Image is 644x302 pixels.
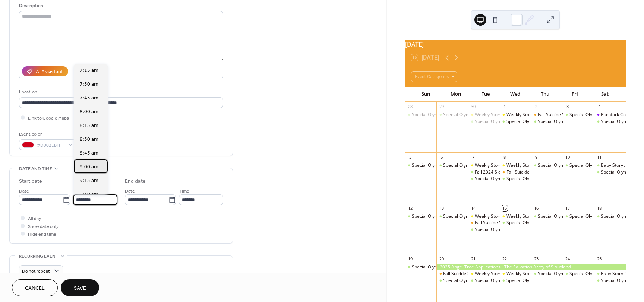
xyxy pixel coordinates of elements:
span: All day [28,215,41,223]
div: 12 [407,205,413,211]
span: Link to Google Maps [28,114,69,122]
span: Recurring event [19,252,59,260]
div: Sat [590,87,620,102]
div: Special Olympics Basketball [531,271,563,277]
span: Show date only [28,223,59,231]
div: 16 [533,205,539,211]
span: Date [19,187,29,195]
div: Special Olympics Basketball [531,213,563,220]
div: Weekly Storytimes! Sioux City Public Library [500,112,531,118]
div: Special Olympics Basketball [436,112,468,118]
div: Tue [471,87,501,102]
button: Save [61,279,99,296]
div: 14 [470,205,476,211]
div: Special Olympics Basketball [475,277,533,284]
span: 9:15 am [80,177,98,185]
div: 6 [439,155,444,160]
div: Special Olympics Basketball [405,213,437,220]
div: Fall Suicide Support Group - Catholic Charties [468,220,500,226]
div: Special Olympics Basketball [475,176,533,182]
div: Special Olympics Basketball [538,118,596,125]
button: Cancel [12,279,58,296]
div: Fall Suicide Support Group - Catholic Charties [500,169,531,175]
div: Special Olympics Basketball [538,162,596,169]
span: Date and time [19,165,52,173]
div: Event color [19,130,75,138]
div: Special Olympics Basketball [468,176,500,182]
div: Special Olympics Basketball [506,277,564,284]
div: Fall Suicide Support Group - Catholic Charties [436,271,468,277]
div: Special Olympics Basketball [436,277,468,284]
div: Special Olympics Basketball [563,112,594,118]
span: Cancel [25,284,45,292]
div: 17 [565,205,571,211]
span: Hide end time [28,231,56,238]
div: Weekly Storytimes! [GEOGRAPHIC_DATA] [475,213,561,220]
div: Special Olympics Basketball [468,277,500,284]
div: Weekly Storytimes! Sioux City Public Library [500,162,531,169]
div: Weekly Storytimes! [GEOGRAPHIC_DATA] [475,271,561,277]
div: 2025 Angel Tree Applications - The Salvation Army of Siouxland [436,264,626,270]
span: 7:30 am [80,80,98,88]
div: Wed [501,87,530,102]
div: Weekly Storytimes! [GEOGRAPHIC_DATA] [506,112,592,118]
div: 25 [596,256,602,262]
div: Weekly Storytimes! Sioux City Public Library [500,213,531,220]
div: 15 [502,205,508,211]
div: Sun [411,87,441,102]
div: 28 [407,104,413,109]
div: Thu [530,87,560,102]
div: Special Olympics Basketball [405,264,437,270]
div: 13 [439,205,444,211]
div: Special Olympics Basketball [412,213,470,220]
div: Fall 2024 Sioux City Suicide Support Group - [DEMOGRAPHIC_DATA] Charities [475,169,635,175]
div: Start date [19,178,42,185]
div: Special Olympics Basketball [412,162,470,169]
div: 22 [502,256,508,262]
div: Special Olympics Basketball [594,213,626,220]
div: Weekly Storytimes! Sioux City Library [468,271,500,277]
div: Weekly Storytimes! [GEOGRAPHIC_DATA] [506,162,592,169]
div: 11 [596,155,602,160]
div: 8 [502,155,508,160]
span: 8:00 am [80,108,98,116]
div: Special Olympics Basketball [443,277,501,284]
div: AI Assistant [36,68,63,76]
span: 7:45 am [80,94,98,102]
div: Fall Suicide Support Group - [DEMOGRAPHIC_DATA] Charties [443,271,569,277]
span: Time [179,187,189,195]
div: 23 [533,256,539,262]
div: Special Olympics Basketball [500,277,531,284]
div: Mon [441,87,471,102]
div: 7 [470,155,476,160]
div: Special Olympics Basketball [436,213,468,220]
div: 10 [565,155,571,160]
div: Location [19,88,222,96]
div: Special Olympics Basketball [412,264,470,270]
span: 8:15 am [80,122,98,130]
div: Special Olympics Basketball [563,271,594,277]
div: 4 [596,104,602,109]
div: Special Olympics Basketball [506,118,564,125]
div: Weekly Storytimes! Sioux City Library [468,112,500,118]
div: 18 [596,205,602,211]
div: Special Olympics Basketball [443,213,501,220]
div: Special Olympics Basketball [569,112,627,118]
div: Special Olympics Basketball [563,162,594,169]
div: Special Olympics Basketball [563,213,594,220]
span: #D0021BFF [37,142,64,149]
span: Save [74,284,86,292]
div: Special Olympics Basketball [500,220,531,226]
div: Special Olympics Basketball [569,213,627,220]
div: Special Olympics Basketball [594,118,626,125]
div: 30 [470,104,476,109]
div: Fall 2024 Sioux City Suicide Support Group - Catholic Charities [468,169,500,175]
span: 8:30 am [80,136,98,143]
div: 20 [439,256,444,262]
div: Special Olympics Basketball [506,176,564,182]
div: End date [125,178,146,185]
div: 19 [407,256,413,262]
span: 7:15 am [80,67,98,74]
span: Time [73,187,83,195]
